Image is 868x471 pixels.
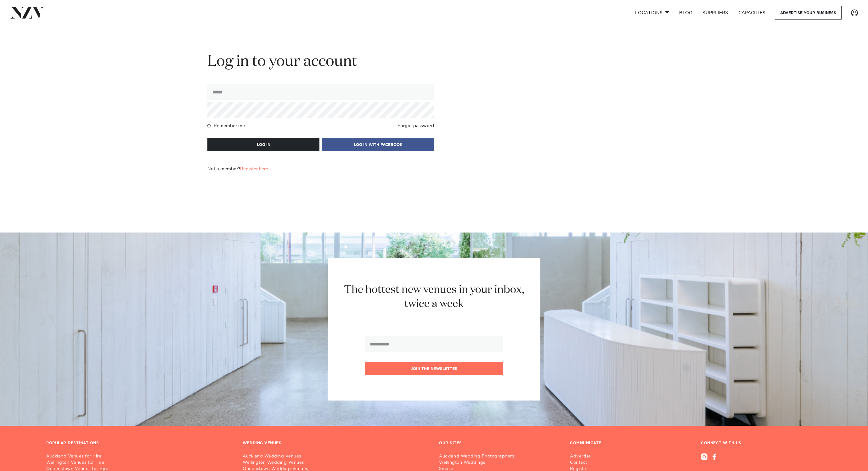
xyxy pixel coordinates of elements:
[207,138,319,151] button: LOG IN
[207,166,269,171] h4: Not a member? .
[214,123,245,128] h4: Remember me
[570,453,616,460] a: Advertise
[570,441,601,446] h3: COMMUNICATE
[46,453,233,460] a: Auckland Venues for Hire
[46,441,99,446] h3: POPULAR DESTINATIONS
[322,138,434,151] button: LOG IN WITH FACEBOOK
[570,460,616,466] a: Contact
[243,453,429,460] a: Auckland Wedding Venues
[397,123,434,128] a: Forgot password
[701,441,822,446] h3: CONNECT WITH US
[243,460,429,466] a: Wellington Wedding Venues
[240,167,268,171] a: Register here
[336,283,532,311] h2: The hottest new venues in your inbox, twice a week
[439,441,462,446] h3: OUR SITES
[733,6,771,20] a: Capacities
[439,460,519,466] a: Wellington Weddings
[697,6,733,20] a: SUPPLIERS
[439,453,519,460] a: Auckland Wedding Photographers
[365,362,503,375] button: Join the newsletter
[207,52,434,72] h2: Log in to your account
[630,6,674,20] a: Locations
[674,6,697,20] a: BLOG
[46,460,233,466] a: Wellington Venues for Hire
[243,441,281,446] h3: WEDDING VENUES
[775,6,842,20] a: Advertise your business
[322,142,434,147] a: LOG IN WITH FACEBOOK
[10,7,44,18] img: nzv-logo.png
